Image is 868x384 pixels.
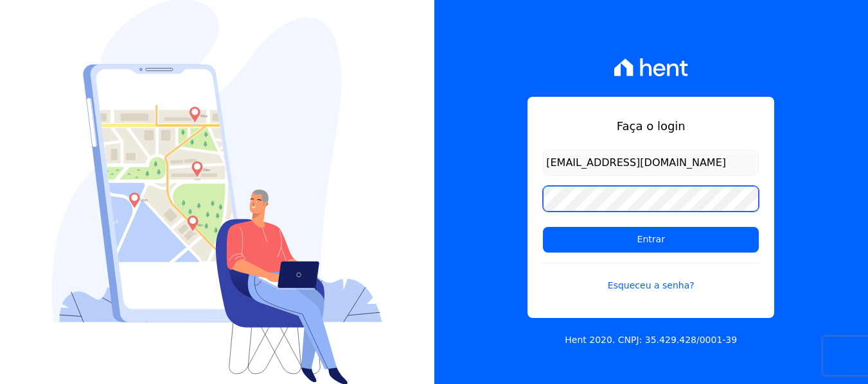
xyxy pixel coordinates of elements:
[543,227,759,253] input: Entrar
[543,150,759,176] input: Email
[543,263,759,292] a: Esqueceu a senha?
[565,333,737,347] p: Hent 2020. CNPJ: 35.429.428/0001-39
[543,117,759,135] h1: Faça o login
